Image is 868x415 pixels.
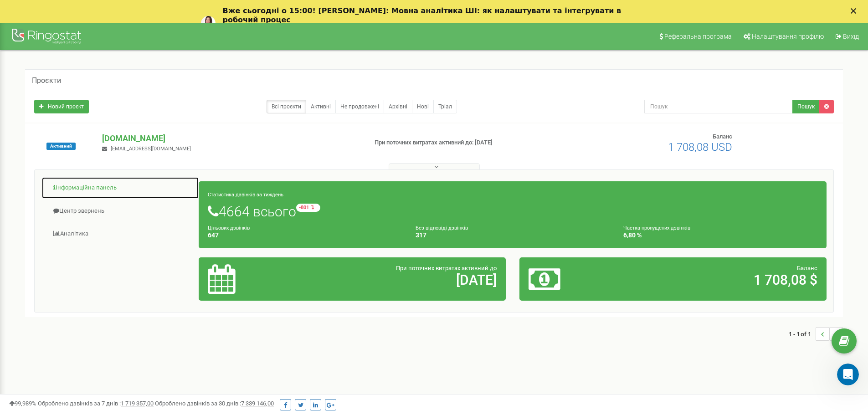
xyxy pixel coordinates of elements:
h1: 4664 всього [208,204,817,219]
img: Profile image for Yuliia [201,16,216,31]
small: Статистика дзвінків за тиждень [208,192,283,198]
a: Аналiтика [41,223,199,245]
div: Закрити [851,8,860,14]
a: Реферальна програма [653,23,736,50]
u: 7 339 146,00 [241,400,274,407]
a: Тріал [433,100,457,113]
a: Новий проєкт [34,100,89,113]
a: Інформаційна панель [41,177,199,199]
small: -801 [296,204,320,212]
small: Без відповіді дзвінків [416,225,468,231]
h4: 6,80 % [623,232,817,239]
a: Архівні [384,100,412,113]
span: Баланс [713,133,732,140]
a: Активні [306,100,336,113]
span: При поточних витратах активний до [396,265,497,272]
span: [EMAIL_ADDRESS][DOMAIN_NAME] [111,146,191,152]
span: Реферальна програма [664,33,732,40]
p: [DOMAIN_NAME] [102,133,360,144]
a: Не продовжені [335,100,384,113]
small: Цільових дзвінків [208,225,250,231]
span: 1 - 1 of 1 [789,327,816,341]
a: Центр звернень [41,200,199,222]
iframe: Intercom live chat [837,364,859,385]
h5: Проєкти [32,77,61,85]
input: Пошук [644,100,793,113]
h2: [DATE] [308,272,497,287]
small: Частка пропущених дзвінків [623,225,690,231]
a: Нові [412,100,434,113]
h2: 1 708,08 $ [629,272,817,287]
span: 99,989% [9,400,36,407]
button: Пошук [792,100,820,113]
h4: 317 [416,232,610,239]
span: Налаштування профілю [752,33,824,40]
p: При поточних витратах активний до: [DATE] [375,138,564,147]
h4: 647 [208,232,402,239]
span: Баланс [797,265,817,272]
span: Оброблено дзвінків за 7 днів : [38,400,154,407]
a: Всі проєкти [267,100,306,113]
span: Вихід [843,33,859,40]
span: Активний [46,143,76,150]
a: Вихід [830,23,863,50]
u: 1 719 357,00 [121,400,154,407]
a: Налаштування профілю [738,23,828,50]
span: Оброблено дзвінків за 30 днів : [155,400,274,407]
nav: ... [789,318,843,350]
span: 1 708,08 USD [668,141,732,154]
b: Вже сьогодні о 15:00! [PERSON_NAME]: Мовна аналітика ШІ: як налаштувати та інтегрувати в робочий ... [223,6,621,24]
